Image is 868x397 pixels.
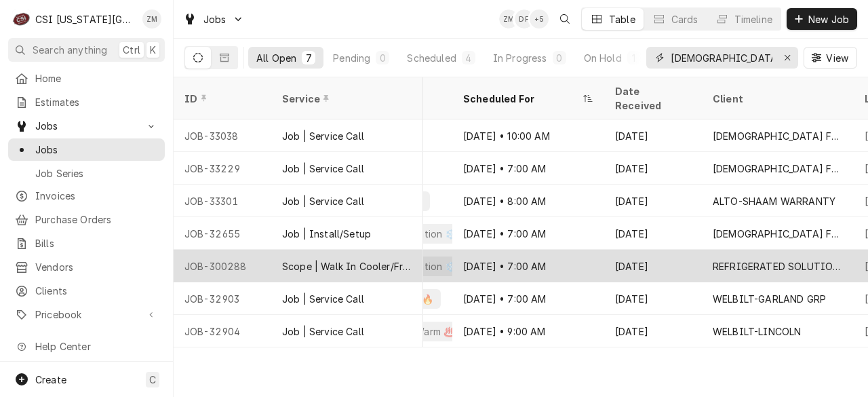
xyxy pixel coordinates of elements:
div: REFRIGERATED SOLUTIONS GROUP (2) [713,259,843,273]
div: [DEMOGRAPHIC_DATA] FIL A - INDEPENDENCE [713,129,843,143]
a: Bills [8,232,165,254]
div: Job | Service Call [282,292,364,306]
div: Timeline [734,12,772,26]
div: Zach Masters's Avatar [142,10,161,29]
div: [DATE] • 8:00 AM [452,185,604,217]
div: [DATE] • 7:00 AM [452,282,604,315]
div: JOB-32904 [174,315,271,347]
div: [DATE] [604,250,702,282]
a: Job Series [8,162,165,185]
div: JOB-33038 [174,119,271,152]
span: Ctrl [123,43,140,57]
div: On Hold [584,51,622,65]
span: Pricebook [35,307,138,322]
a: Go to Pricebook [8,303,165,326]
div: JOB-32903 [174,282,271,315]
div: JOB-300288 [174,250,271,282]
span: Jobs [203,12,226,26]
div: [DATE] • 9:00 AM [452,315,604,347]
div: [DATE] [604,315,702,347]
div: [DEMOGRAPHIC_DATA] FIL A-STATE LINE ROAD [713,162,843,176]
div: + 5 [530,10,549,29]
div: Table [609,12,635,26]
a: Vendors [8,256,165,278]
span: Purchase Orders [35,212,158,227]
div: Date Received [615,84,688,113]
a: Invoices [8,185,165,207]
div: CSI [US_STATE][GEOGRAPHIC_DATA] [35,12,135,26]
span: Estimates [35,95,158,109]
button: View [804,47,857,69]
div: 4 [465,51,473,65]
div: In Progress [493,51,547,65]
div: All Open [256,51,296,65]
a: Jobs [8,138,165,161]
div: Client [713,92,840,106]
a: Go to Help Center [8,335,165,358]
div: DF [515,10,534,29]
a: Go to Jobs [178,8,250,31]
a: Go to Jobs [8,115,165,137]
span: Help Center [35,339,157,354]
div: Scheduled For [463,92,580,106]
div: [DATE] [604,119,702,152]
a: Home [8,67,165,90]
div: Job | Service Call [282,324,364,339]
div: Cards [671,12,698,26]
a: Estimates [8,91,165,113]
div: Scope | Walk In Cooler/Freezer Install [282,259,412,273]
input: Keyword search [671,47,772,69]
div: 0 [555,51,564,65]
div: Zach Masters's Avatar [499,10,518,29]
span: New Job [806,12,852,26]
span: View [823,51,851,65]
span: Job Series [35,166,158,181]
div: C [12,10,31,29]
div: WELBILT-LINCOLN [713,324,801,339]
div: [DATE] • 7:00 AM [452,152,604,185]
span: Invoices [35,189,158,203]
span: Home [35,71,158,86]
div: 1 [630,51,638,65]
button: Erase input [776,47,798,69]
div: Job | Service Call [282,129,364,143]
a: Go to What's New [8,359,165,381]
div: [DATE] • 10:00 AM [452,119,604,152]
div: JOB-33301 [174,185,271,217]
div: JOB-33229 [174,152,271,185]
a: Purchase Orders [8,208,165,231]
div: CSI Kansas City's Avatar [12,10,31,29]
div: ZM [142,10,161,29]
span: Jobs [35,119,138,133]
div: Service [282,92,410,106]
div: ID [184,92,258,106]
div: Job | Install/Setup [282,227,371,241]
div: ZM [499,10,518,29]
div: ALTO-SHAAM WARRANTY [713,194,835,208]
span: Search anything [33,43,107,57]
div: 0 [378,51,387,65]
span: Vendors [35,260,158,274]
button: Search anythingCtrlK [8,38,165,62]
div: Scheduled [407,51,456,65]
div: [DATE] • 7:00 AM [452,250,604,282]
div: [DATE] [604,282,702,315]
span: Jobs [35,143,158,157]
a: Clients [8,280,165,302]
span: Clients [35,284,158,298]
div: [DATE] [604,152,702,185]
div: 7 [304,51,313,65]
span: Bills [35,236,158,250]
button: Open search [554,8,576,30]
div: WELBILT-GARLAND GRP [713,292,826,306]
div: [DATE] [604,217,702,250]
div: [DATE] • 7:00 AM [452,217,604,250]
div: JOB-32655 [174,217,271,250]
div: David Fannin's Avatar [515,10,534,29]
div: Pending [333,51,370,65]
button: New Job [787,8,857,30]
div: Job | Service Call [282,194,364,208]
div: [DATE] [604,185,702,217]
span: C [149,373,156,387]
span: K [150,43,156,57]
